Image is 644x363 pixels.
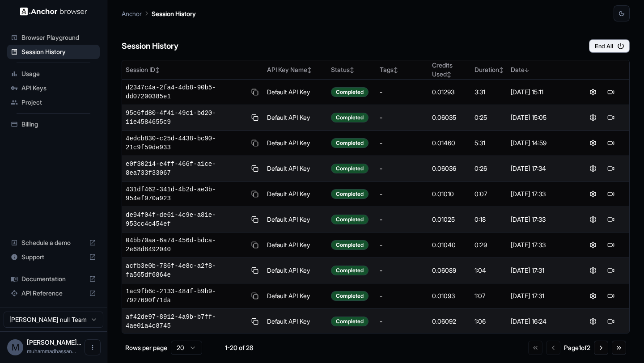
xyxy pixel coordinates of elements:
div: 0.01010 [432,190,467,198]
div: [DATE] 17:34 [511,164,571,173]
div: Status [331,65,372,74]
p: Rows per page [125,343,167,352]
div: Schedule a demo [7,236,100,250]
td: Default API Key [263,105,328,131]
span: Schedule a demo [21,238,85,247]
div: [DATE] 17:31 [511,266,571,275]
div: M [7,339,23,355]
span: 4edcb830-c25d-4438-bc90-21c9f59de933 [126,134,246,152]
span: Session History [21,47,96,56]
p: Anchor [122,9,142,18]
div: [DATE] 17:33 [511,190,571,198]
span: Support [21,253,85,262]
span: ↕ [155,67,160,73]
div: - [380,266,425,275]
div: 0:07 [475,190,504,198]
div: 0.06036 [432,164,467,173]
div: Support [7,250,100,264]
div: API Key Name [267,65,324,74]
div: 0.01040 [432,241,467,249]
div: - [380,291,425,300]
span: d2347c4a-2fa4-4db8-90b5-dd07200385e1 [126,83,246,101]
div: - [380,139,425,148]
div: Completed [331,138,369,148]
button: End All [589,39,630,53]
div: Billing [7,117,100,131]
div: 3:31 [475,88,504,97]
div: Session History [7,45,100,59]
div: 0:26 [475,164,504,173]
span: 04bb70aa-6a74-456d-bdca-2e68d8492040 [126,236,246,254]
div: Date [511,65,571,74]
div: 1:06 [475,317,504,326]
td: Default API Key [263,258,328,283]
div: Tags [380,65,425,74]
div: 0.06035 [432,113,467,122]
span: ↕ [499,67,504,73]
div: Completed [331,189,369,199]
div: Completed [331,113,369,122]
td: Default API Key [263,232,328,258]
button: Open menu [85,339,101,355]
div: Completed [331,266,369,275]
span: Browser Playground [21,33,96,42]
div: - [380,190,425,198]
div: Completed [331,215,369,224]
img: Anchor Logo [20,7,87,16]
div: 0.01460 [432,139,467,148]
div: Page 1 of 2 [564,343,590,352]
div: [DATE] 15:05 [511,113,571,122]
span: de94f04f-de61-4c9e-a81e-953cc4c454ef [126,211,246,228]
div: 1-20 of 28 [216,343,261,352]
div: [DATE] 15:11 [511,88,571,97]
span: ↕ [394,67,398,73]
div: Session ID [126,65,260,74]
div: [DATE] 17:31 [511,291,571,300]
div: - [380,113,425,122]
div: 1:04 [475,266,504,275]
div: Project [7,95,100,110]
td: Default API Key [263,283,328,309]
span: e0f30214-e4ff-466f-a1ce-8ea733f33067 [126,160,246,177]
span: Billing [21,120,96,129]
div: API Keys [7,81,100,95]
div: Completed [331,164,369,173]
div: [DATE] 16:24 [511,317,571,326]
div: 0:18 [475,215,504,224]
td: Default API Key [263,156,328,181]
div: [DATE] 14:59 [511,139,571,148]
div: Usage [7,67,100,81]
span: muhammadhassanchannel786@gmail.com [27,348,76,355]
span: 431df462-341d-4b2d-ae3b-954ef970a923 [126,185,246,203]
div: - [380,241,425,249]
div: Documentation [7,272,100,286]
div: Credits Used [432,61,467,79]
div: 0.01093 [432,291,467,300]
div: 5:31 [475,139,504,148]
span: Usage [21,69,96,78]
span: 1ac9fb6c-2133-484f-b9b9-7927690f71da [126,287,246,305]
span: ↓ [525,67,529,73]
span: API Reference [21,289,85,298]
div: - [380,88,425,97]
div: 0:29 [475,241,504,249]
span: ↕ [350,67,354,73]
span: Project [21,98,96,107]
div: Completed [331,291,369,301]
div: - [380,215,425,224]
span: ↕ [447,71,451,78]
nav: breadcrumb [122,8,196,18]
td: Default API Key [263,181,328,207]
p: Session History [152,9,196,18]
td: Default API Key [263,80,328,105]
td: Default API Key [263,207,328,232]
div: [DATE] 17:33 [511,241,571,249]
div: API Reference [7,286,100,300]
div: 0:25 [475,113,504,122]
div: Duration [475,65,504,74]
td: Default API Key [263,309,328,334]
div: 0.06089 [432,266,467,275]
div: [DATE] 17:33 [511,215,571,224]
span: ↕ [307,67,312,73]
div: Completed [331,317,369,326]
